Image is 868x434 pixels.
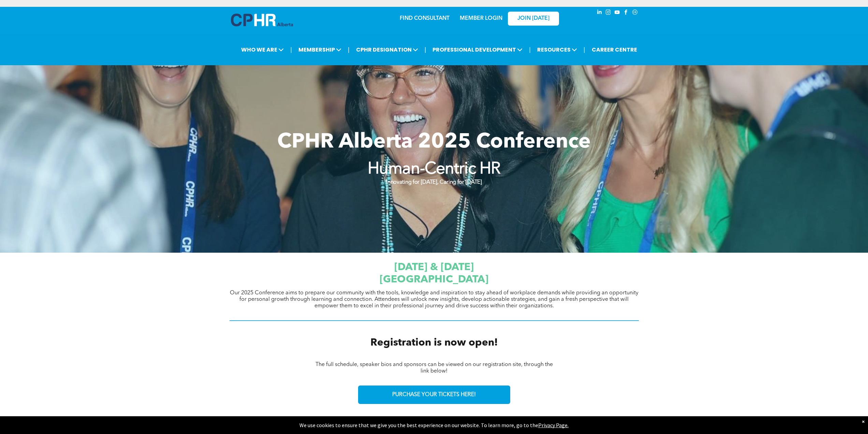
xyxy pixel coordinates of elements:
[517,15,549,22] span: JOIN [DATE]
[425,43,426,57] li: |
[538,422,569,429] a: Privacy Page.
[290,43,292,57] li: |
[508,12,559,26] a: JOIN [DATE]
[631,9,639,18] a: Social network
[392,392,476,398] span: PURCHASE YOUR TICKETS HERE!
[239,43,286,56] span: WHO WE ARE
[380,275,488,285] span: [GEOGRAPHIC_DATA]
[596,9,603,18] a: linkedin
[231,14,293,26] img: A blue and white logo for cp alberta
[230,290,638,309] span: Our 2025 Conference aims to prepare our community with the tools, knowledge and inspiration to st...
[605,9,612,18] a: instagram
[354,43,420,56] span: CPHR DESIGNATION
[614,9,621,18] a: youtube
[622,9,630,18] a: facebook
[277,132,591,153] span: CPHR Alberta 2025 Conference
[584,43,585,57] li: |
[460,16,502,21] a: MEMBER LOGIN
[315,362,553,374] span: The full schedule, speaker bios and sponsors can be viewed on our registration site, through the ...
[358,386,510,404] a: PURCHASE YOUR TICKETS HERE!
[386,180,482,185] strong: Innovating for [DATE], Caring for [DATE]
[370,338,498,348] span: Registration is now open!
[430,43,525,56] span: PROFESSIONAL DEVELOPMENT
[400,16,450,21] a: FIND CONSULTANT
[368,161,501,178] strong: Human-Centric HR
[348,43,350,57] li: |
[590,43,639,56] a: CAREER CENTRE
[862,418,865,425] div: Dismiss notification
[529,43,531,57] li: |
[296,43,343,56] span: MEMBERSHIP
[394,262,474,272] span: [DATE] & [DATE]
[535,43,579,56] span: RESOURCES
